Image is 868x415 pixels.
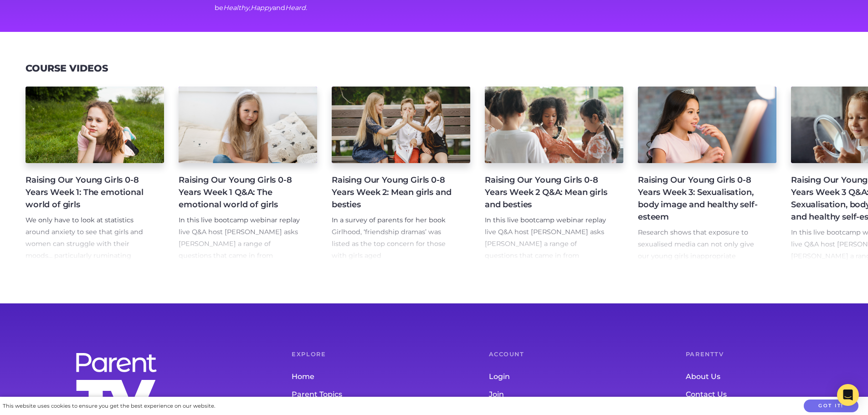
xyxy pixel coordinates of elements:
[332,215,456,321] p: In a survey of parents for her book Girlhood, ‘friendship dramas’ was listed as the top concern f...
[638,227,762,357] p: Research shows that exposure to sexualised media can not only give our young girls inappropriate ...
[251,4,272,12] em: Happy
[26,215,149,321] p: We only have to look at statistics around anxiety to see that girls and women can struggle with t...
[489,386,649,403] a: Join
[485,215,609,297] p: In this live bootcamp webinar replay live Q&A host [PERSON_NAME] asks [PERSON_NAME] a range of qu...
[804,400,858,413] button: Got it!
[638,87,776,261] a: Raising Our Young Girls 0-8 Years Week 3: Sexualisation, body image and healthy self-esteem Resea...
[179,215,303,309] p: In this live bootcamp webinar replay live Q&A host [PERSON_NAME] asks [PERSON_NAME] a range of qu...
[489,352,649,358] h6: Account
[292,352,452,358] h6: Explore
[179,87,317,261] a: Raising Our Young Girls 0-8 Years Week 1 Q&A: The emotional world of girls In this live bootcamp ...
[285,4,307,12] em: Heard.
[489,369,649,386] a: Login
[26,63,108,74] h3: Course Videos
[686,369,846,386] a: About Us
[332,87,470,261] a: Raising Our Young Girls 0-8 Years Week 2: Mean girls and besties In a survey of parents for her b...
[26,87,164,261] a: Raising Our Young Girls 0-8 Years Week 1: The emotional world of girls We only have to look at st...
[223,4,249,12] em: Healthy
[3,401,215,411] div: This website uses cookies to ensure you get the best experience on our website.
[686,352,846,358] h6: ParentTV
[686,386,846,403] a: Contact Us
[292,369,452,386] a: Home
[837,384,859,406] div: Open Intercom Messenger
[179,174,303,211] h4: Raising Our Young Girls 0-8 Years Week 1 Q&A: The emotional world of girls
[485,174,609,211] h4: Raising Our Young Girls 0-8 Years Week 2 Q&A: Mean girls and besties
[26,174,149,211] h4: Raising Our Young Girls 0-8 Years Week 1: The emotional world of girls
[332,174,456,211] h4: Raising Our Young Girls 0-8 Years Week 2: Mean girls and besties
[485,87,623,261] a: Raising Our Young Girls 0-8 Years Week 2 Q&A: Mean girls and besties In this live bootcamp webina...
[292,386,452,403] a: Parent Topics
[638,174,762,223] h4: Raising Our Young Girls 0-8 Years Week 3: Sexualisation, body image and healthy self-esteem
